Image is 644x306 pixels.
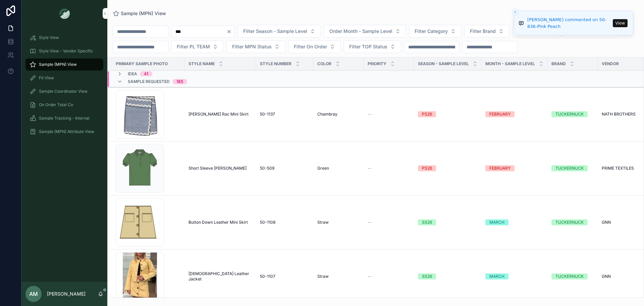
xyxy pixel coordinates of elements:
div: PS26 [422,165,432,171]
span: -- [368,166,372,171]
span: Short Sleeve [PERSON_NAME] [189,166,247,171]
button: Select Button [464,25,509,38]
a: Fit View [25,72,103,84]
a: MARCH [485,219,543,225]
span: 50-1137 [260,112,275,117]
a: TUCKERNUCK [551,219,594,225]
div: FEBRUARY [489,111,511,117]
div: MARCH [489,219,504,225]
div: SS26 [422,219,432,225]
a: Green [317,166,360,171]
a: TUCKERNUCK [551,111,594,117]
button: Select Button [343,40,401,53]
span: Button Down Leather Mini Skirt [189,220,248,225]
a: PS26 [418,111,477,117]
div: [PERSON_NAME] commented on 50-836-Pink Peach [527,16,611,30]
span: MONTH - SAMPLE LEVEL [485,61,535,67]
span: Straw [317,274,329,279]
span: Brand [551,61,566,67]
a: Sample (MPN) View [25,58,103,71]
a: 50-1107 [260,274,309,279]
a: SS26 [418,273,477,279]
span: -- [368,220,372,225]
span: Style View [39,35,59,40]
span: Season - Sample Level [418,61,469,67]
div: SS26 [422,273,432,279]
span: Idea [128,71,137,77]
div: PS26 [422,111,432,117]
button: Select Button [237,25,321,38]
button: View [613,19,628,27]
a: TUCKERNUCK [551,165,594,171]
div: FEBRUARY [489,165,511,171]
a: FEBRUARY [485,165,543,171]
a: TUCKERNUCK [551,273,594,279]
span: Fit View [39,75,54,81]
img: App logo [59,8,70,19]
button: Select Button [512,25,560,38]
a: On Order Total Co [25,99,103,111]
span: Filter TOP Status [349,43,387,50]
a: Sample (MPN) View [113,10,166,17]
span: Sample (MPN) View [121,10,166,17]
span: Sample Coordinator View [39,89,88,94]
span: -- [368,274,372,279]
a: PS26 [418,165,477,171]
span: 50-1108 [260,220,275,225]
img: Notification icon [519,19,524,27]
a: MARCH [485,273,543,279]
a: Sample Tracking - Internal [25,112,103,124]
span: Style View - Vendor Specific [39,48,93,54]
span: Filter Brand [470,28,496,35]
button: Select Button [324,25,406,38]
span: 50-509 [260,166,274,171]
div: MARCH [489,273,504,279]
span: [PERSON_NAME] Rac Mini Skirt [189,112,249,117]
button: Close toast [512,9,519,15]
span: Sample Requested [128,79,170,84]
a: -- [368,112,410,117]
div: TUCKERNUCK [555,219,584,225]
span: PRIME TEXTILES [602,166,634,171]
a: 50-1137 [260,112,309,117]
span: Style Name [189,61,215,67]
a: Straw [317,220,360,225]
div: TUCKERNUCK [555,165,584,171]
a: Chambray [317,112,360,117]
span: Filter Season - Sample Level [243,28,307,35]
span: Style Number [260,61,291,67]
a: Sample (MPN) Attribute View [25,126,103,138]
span: PRIMARY SAMPLE PHOTO [116,61,168,67]
a: FEBRUARY [485,111,543,117]
p: [PERSON_NAME] [47,291,86,297]
a: [DEMOGRAPHIC_DATA] Leather Jacket [189,271,252,282]
a: Sample Coordinator View [25,85,103,97]
a: [PERSON_NAME] Rac Mini Skirt [189,112,252,117]
span: On Order Total Co [39,102,73,107]
span: Filter Category [415,28,448,35]
a: Straw [317,274,360,279]
a: Style View - Vendor Specific [25,45,103,57]
a: 50-1108 [260,220,309,225]
span: Color [317,61,331,67]
button: Select Button [409,25,462,38]
span: Sample Tracking - Internal [39,116,90,121]
span: GNN [602,220,611,225]
span: Sample (MPN) Attribute View [39,129,94,134]
a: Short Sleeve [PERSON_NAME] [189,166,252,171]
span: Sample (MPN) View [39,62,77,67]
span: -- [368,112,372,117]
a: 50-509 [260,166,309,171]
div: TUCKERNUCK [555,111,584,117]
a: Button Down Leather Mini Skirt [189,220,252,225]
span: GNN [602,274,611,279]
a: -- [368,166,410,171]
a: SS26 [418,219,477,225]
span: Filter On Order [294,43,327,50]
a: -- [368,274,410,279]
span: AM [29,290,38,298]
span: 50-1107 [260,274,275,279]
div: 185 [176,79,183,84]
span: Chambray [317,112,337,117]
